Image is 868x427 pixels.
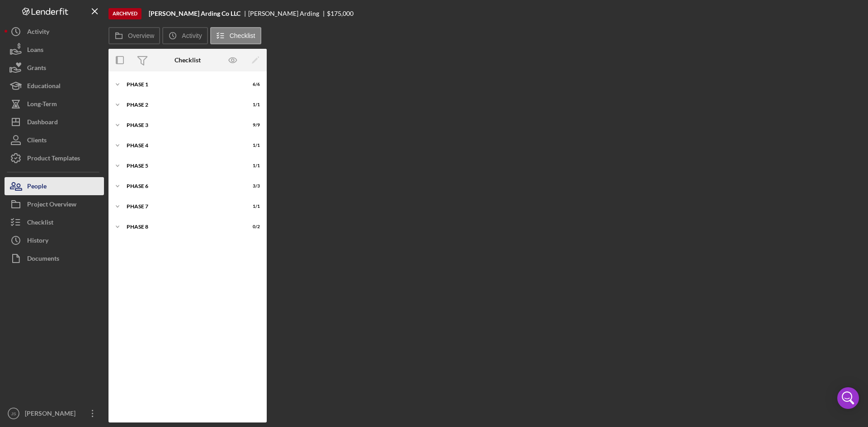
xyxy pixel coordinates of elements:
[127,102,237,108] div: Phase 2
[248,10,327,17] div: [PERSON_NAME] Arding
[837,387,859,409] div: Open Intercom Messenger
[27,177,47,197] div: People
[5,77,104,95] button: Educational
[230,32,255,39] label: Checklist
[27,23,49,43] div: Activity
[5,59,104,77] button: Grants
[27,59,46,79] div: Grants
[27,231,48,252] div: History
[5,249,104,267] button: Documents
[127,183,237,189] div: Phase 6
[27,77,61,97] div: Educational
[108,8,142,19] div: Archived
[244,143,260,148] div: 1 / 1
[27,95,57,115] div: Long-Term
[11,411,16,416] text: JS
[5,213,104,231] button: Checklist
[127,163,237,169] div: Phase 5
[244,122,260,128] div: 9 / 9
[127,122,237,128] div: Phase 3
[127,82,237,87] div: Phase 1
[5,23,104,41] button: Activity
[5,131,104,149] button: Clients
[5,95,104,113] button: Long-Term
[127,204,237,209] div: Phase 7
[27,149,80,169] div: Product Templates
[27,131,47,151] div: Clients
[27,213,53,234] div: Checklist
[127,224,237,230] div: Phase 8
[5,177,104,195] button: People
[127,143,237,148] div: Phase 4
[5,41,104,59] button: Loans
[5,149,104,167] button: Product Templates
[149,10,241,17] b: [PERSON_NAME] Arding Co LLC
[244,204,260,209] div: 1 / 1
[5,195,104,213] button: Project Overview
[108,27,160,44] button: Overview
[5,231,104,249] button: History
[244,183,260,189] div: 3 / 3
[27,249,59,270] div: Documents
[175,56,201,64] div: Checklist
[244,224,260,230] div: 0 / 2
[162,27,208,44] button: Activity
[5,113,104,131] button: Dashboard
[244,163,260,169] div: 1 / 1
[244,102,260,108] div: 1 / 1
[27,113,58,133] div: Dashboard
[210,27,261,44] button: Checklist
[27,41,43,61] div: Loans
[5,404,104,422] button: JS[PERSON_NAME]
[327,10,354,17] div: $175,000
[27,195,76,216] div: Project Overview
[182,32,202,39] label: Activity
[23,404,81,425] div: [PERSON_NAME]
[128,32,154,39] label: Overview
[244,82,260,87] div: 6 / 6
